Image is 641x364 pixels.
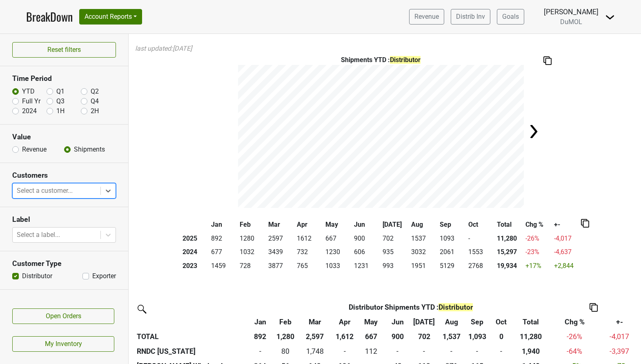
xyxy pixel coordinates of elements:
th: 667 [357,329,385,344]
td: 993 [381,259,410,273]
td: - [385,344,410,359]
th: 2025 [181,232,209,246]
td: 3032 [410,246,438,259]
th: 900 [385,329,410,344]
th: 19,934 [495,259,524,273]
th: Jan [209,218,238,232]
td: 1612 [295,232,324,246]
th: 1,093 [465,329,490,344]
td: 900 [352,232,381,246]
a: Revenue [409,9,444,25]
label: Revenue [22,145,47,154]
label: Q4 [91,96,99,106]
td: 3877 [267,259,295,273]
th: 0 [490,329,513,344]
a: Open Orders [12,308,114,324]
td: 892 [209,232,238,246]
h3: Customers [12,171,116,180]
th: Sep [438,218,467,232]
label: Shipments [74,145,105,154]
span: -4,017 [610,333,629,341]
td: 702 [381,232,410,246]
td: 3439 [267,246,295,259]
th: Jan: activate to sort column ascending [248,315,273,329]
label: 2H [91,106,99,116]
th: 1,940 [513,344,549,359]
td: 2768 [467,259,495,273]
th: Total: activate to sort column ascending [513,315,549,329]
td: 732 [295,246,324,259]
th: May: activate to sort column ascending [357,315,385,329]
th: [DATE] [381,218,410,232]
td: -4,017 [552,232,581,246]
td: 80 [273,344,298,359]
th: 11,280 [513,329,549,344]
td: 1537 [410,232,438,246]
td: 1230 [324,246,352,259]
th: 2024 [181,246,209,259]
th: Apr: activate to sort column ascending [332,315,357,329]
td: +17 % [524,259,552,273]
td: 1,748 [298,344,332,359]
th: 1,280 [273,329,298,344]
span: Distributor [390,56,421,64]
td: - [248,344,273,359]
h3: Label [12,215,116,224]
td: -26 % [524,232,552,246]
h3: Customer Type [12,259,116,268]
button: Reset filters [12,42,116,58]
td: 112 [357,344,385,359]
td: - [465,344,490,359]
button: Account Reports [79,9,142,25]
th: Mar [267,218,295,232]
th: 1,537 [438,329,465,344]
th: Feb: activate to sort column ascending [273,315,298,329]
a: Distrib Inv [451,9,490,25]
th: Feb [238,218,267,232]
th: 15,297 [495,246,524,259]
th: Mar: activate to sort column ascending [298,315,332,329]
span: DuMOL [560,18,582,26]
th: TOTAL [135,329,248,344]
th: 2023 [181,259,209,273]
th: 702 [410,329,438,344]
th: Sep: activate to sort column ascending [465,315,490,329]
td: 1951 [410,259,438,273]
td: 2061 [438,246,467,259]
td: -64 % [549,344,601,359]
th: Aug [410,218,438,232]
td: 728 [238,259,267,273]
th: RNDC [US_STATE] [135,344,248,359]
td: - [332,344,357,359]
h3: Value [12,133,116,141]
div: [PERSON_NAME] [544,7,599,17]
span: Distributor [438,303,473,311]
td: 1231 [352,259,381,273]
td: 1280 [238,232,267,246]
td: - [410,344,438,359]
td: -23 % [524,246,552,259]
th: 1,612 [332,329,357,344]
td: 1459 [209,259,238,273]
th: Oct [467,218,495,232]
td: - [438,344,465,359]
th: 11,280 [495,232,524,246]
td: 677 [209,246,238,259]
th: Jun [352,218,381,232]
img: Copy to clipboard [590,303,598,312]
th: Chg % [524,218,552,232]
label: Distributor [22,271,52,281]
td: 2597 [267,232,295,246]
td: 1093 [438,232,467,246]
div: Shipments YTD : [275,302,547,313]
img: Arrow right [525,123,542,140]
label: YTD [22,87,35,96]
img: filter [135,302,148,315]
img: Dropdown Menu [605,12,615,22]
label: Q2 [91,87,99,96]
th: Oct: activate to sort column ascending [490,315,513,329]
span: -26% [567,333,582,341]
th: Jun: activate to sort column ascending [385,315,410,329]
label: Q3 [56,96,65,106]
label: Full Yr [22,96,40,106]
